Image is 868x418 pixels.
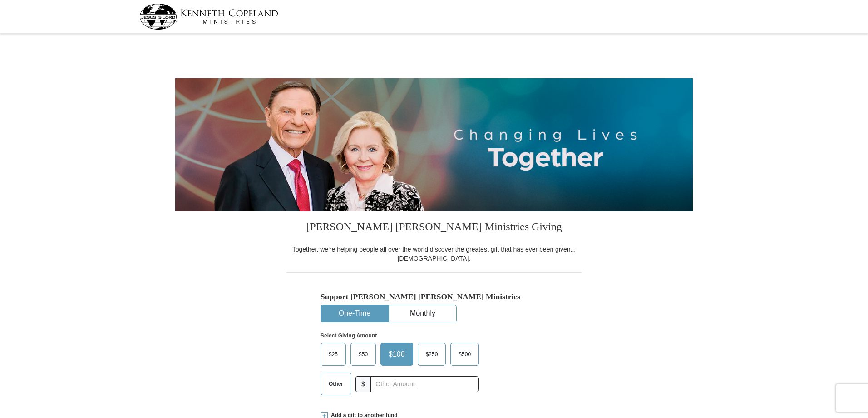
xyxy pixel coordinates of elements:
h3: [PERSON_NAME] [PERSON_NAME] Ministries Giving [286,211,582,245]
span: $250 [421,347,443,361]
span: $100 [384,347,409,361]
input: Other Amount [370,376,479,392]
button: Monthly [389,305,456,322]
span: Other [324,377,348,391]
strong: Select Giving Amount [321,332,377,339]
span: $25 [324,347,342,361]
span: $ [355,376,371,392]
button: One-Time [321,305,388,322]
span: $500 [454,347,475,361]
h5: Support [PERSON_NAME] [PERSON_NAME] Ministries [321,292,547,302]
span: $50 [354,347,372,361]
div: Together, we're helping people all over the world discover the greatest gift that has ever been g... [286,245,582,263]
img: kcm-header-logo.svg [139,4,278,30]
